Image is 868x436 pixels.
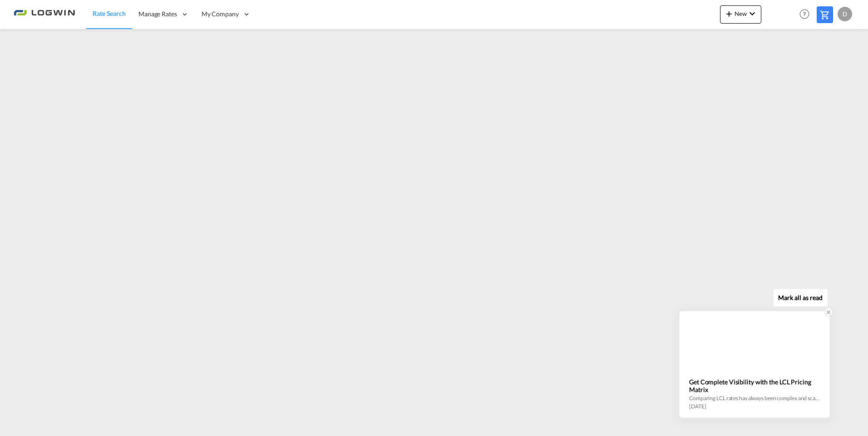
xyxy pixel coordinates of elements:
span: New [724,10,758,17]
button: icon-plus 400-fgNewicon-chevron-down [720,5,761,24]
span: Help [797,6,812,22]
md-icon: icon-chevron-down [747,8,758,19]
div: D [838,7,852,21]
img: 2761ae10d95411efa20a1f5e0282d2d7.png [14,4,75,24]
span: Manage Rates [138,10,177,19]
md-icon: icon-plus 400-fg [724,8,735,19]
span: My Company [202,10,239,19]
div: Help [797,6,817,23]
span: Rate Search [93,10,126,17]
